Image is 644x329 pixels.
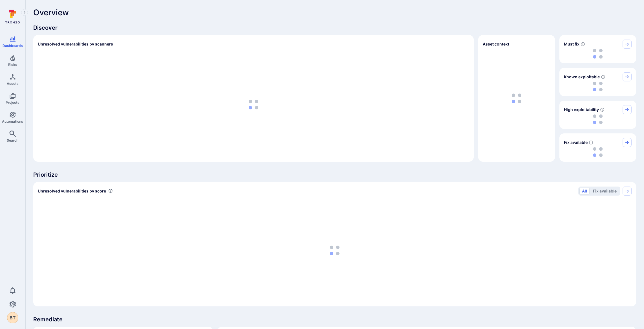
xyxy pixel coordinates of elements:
span: Discover [33,24,636,32]
button: Expand navigation menu [21,9,28,16]
span: Overview [33,8,69,17]
div: loading spinner [564,147,632,157]
div: loading spinner [38,52,469,157]
div: Known exploitable [559,68,636,96]
span: Known exploitable [564,74,600,80]
span: Asset context [483,41,509,47]
button: Fix available [590,188,619,194]
svg: Vulnerabilities with fix available [589,140,593,145]
div: loading spinner [564,81,632,92]
div: loading spinner [38,199,632,302]
span: Risks [8,62,17,67]
img: Loading... [593,49,603,59]
button: BT [7,312,18,323]
div: High exploitability [559,101,636,129]
span: Assets [7,81,19,86]
div: Billy Tinnes [7,312,18,323]
i: Expand navigation menu [23,10,27,15]
span: Must fix [564,41,579,47]
span: Prioritize [33,171,636,179]
h2: Unresolved vulnerabilities by scanners [38,41,113,47]
span: Projects [6,100,19,105]
span: Remediate [33,315,636,323]
svg: Confirmed exploitable by KEV [601,75,605,79]
img: Loading... [593,82,603,91]
span: Search [7,138,18,142]
img: Loading... [330,246,339,255]
span: Unresolved vulnerabilities by score [38,188,106,194]
div: Fix available [559,133,636,162]
img: Loading... [249,100,258,109]
span: Fix available [564,140,588,145]
span: High exploitability [564,107,599,112]
div: loading spinner [564,49,632,59]
div: Must fix [559,35,636,63]
button: All [579,188,590,194]
div: loading spinner [564,114,632,124]
div: Number of vulnerabilities in status 'Open' 'Triaged' and 'In process' grouped by score [108,188,113,194]
img: Loading... [593,114,603,124]
img: Loading... [593,147,603,157]
svg: Risk score >=40 , missed SLA [581,42,585,46]
span: Automations [2,119,23,124]
svg: EPSS score ≥ 0.7 [600,107,605,112]
span: Dashboards [3,44,23,48]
